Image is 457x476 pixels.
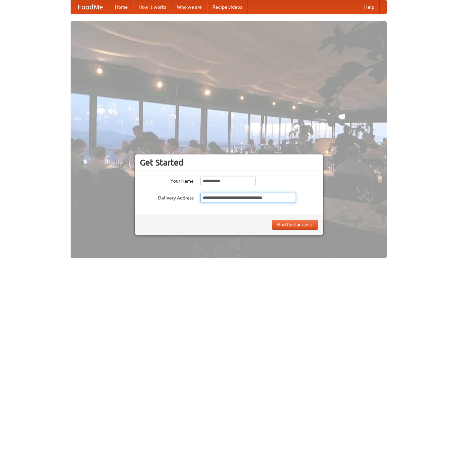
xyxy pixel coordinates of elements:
label: Delivery Address [140,193,194,201]
a: Help [359,0,380,14]
h3: Get Started [140,157,318,168]
button: Find Restaurants! [272,220,318,230]
a: How it works [133,0,172,14]
a: Who we are [172,0,207,14]
a: Home [110,0,133,14]
label: Your Name [140,176,194,184]
a: FoodMe [71,0,110,14]
a: Recipe videos [207,0,247,14]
